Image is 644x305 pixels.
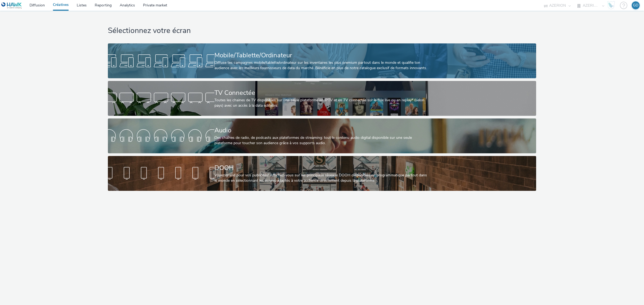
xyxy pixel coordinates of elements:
[214,173,427,184] div: Voyez grand pour vos publicités! Affichez-vous sur les principaux réseaux DOOH disponibles en pro...
[1,2,22,9] img: undefined Logo
[214,135,427,146] div: Des chaînes de radio, de podcasts aux plateformes de streaming: tout le contenu audio digital dis...
[214,60,427,71] div: Diffuse tes campagnes mobile/tablette/ordinateur sur les inventaires les plus premium partout dan...
[108,43,536,78] a: Mobile/Tablette/OrdinateurDiffuse tes campagnes mobile/tablette/ordinateur sur les inventaires le...
[108,26,536,36] h1: Sélectionnez votre écran
[633,1,638,9] div: GD
[108,156,536,191] a: DOOHVoyez grand pour vos publicités! Affichez-vous sur les principaux réseaux DOOH disponibles en...
[214,98,427,109] div: Toutes les chaines de TV disponibles sur une seule plateforme en IPTV et en TV connectée sur le f...
[214,126,427,135] div: Audio
[214,51,427,60] div: Mobile/Tablette/Ordinateur
[214,163,427,173] div: DOOH
[607,1,615,10] img: Hawk Academy
[607,1,617,10] a: Hawk Academy
[214,88,427,98] div: TV Connectée
[108,81,536,116] a: TV ConnectéeToutes les chaines de TV disponibles sur une seule plateforme en IPTV et en TV connec...
[108,118,536,153] a: AudioDes chaînes de radio, de podcasts aux plateformes de streaming: tout le contenu audio digita...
